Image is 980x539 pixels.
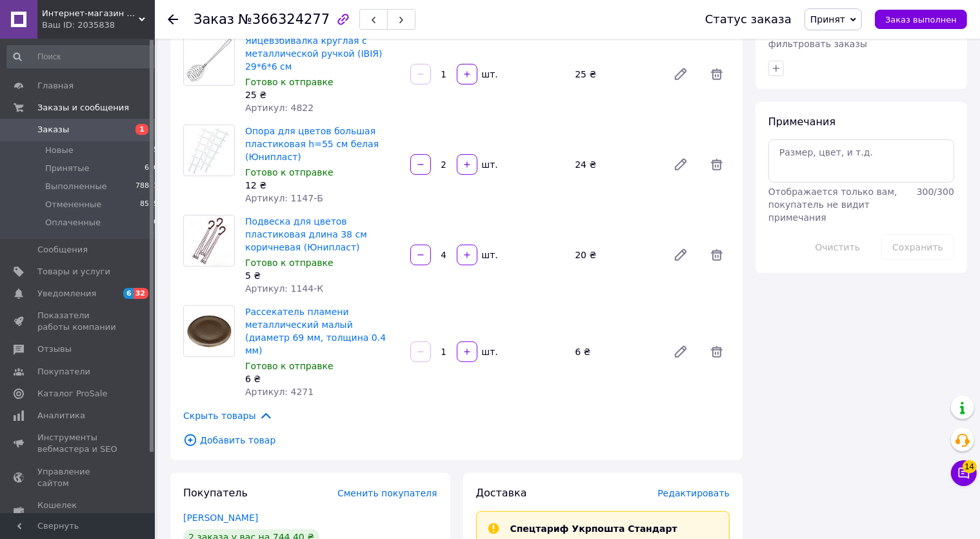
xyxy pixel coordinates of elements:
a: Редактировать [668,152,694,178]
span: Добавить товар [183,433,730,447]
img: Яйцевзбивалка круглая с металлической ручкой (ІВІЯ) 29*6*6 см [184,36,234,85]
a: [PERSON_NAME] [183,513,258,523]
span: Заказ выполнен [885,15,957,25]
span: Доставка [476,487,527,499]
span: Заказы и сообщения [37,102,129,114]
span: Кошелек компании [37,500,119,523]
span: Заказы [37,124,69,136]
span: Удалить [704,339,730,365]
span: Удалить [704,61,730,87]
span: Редактировать [657,488,730,498]
div: шт. [479,249,499,261]
span: Отмененные [45,199,101,210]
span: 6 [123,288,134,299]
span: Готово к отправке [245,77,334,87]
div: 25 ₴ [570,65,663,83]
div: Вернуться назад [168,13,178,26]
a: Опора для цветов большая пластиковая h=55 см белая (Юнипласт) [245,126,379,162]
span: Удалить [704,152,730,178]
span: 14 [963,460,977,473]
span: Отзывы [37,343,72,355]
span: Готово к отправке [245,167,334,178]
span: 630 [145,163,158,174]
span: Артикул: 1147-Б [245,193,323,203]
div: Статус заказа [705,13,792,26]
span: Принятые [45,163,90,174]
span: Примечания [768,116,835,128]
span: Спецтариф Укрпошта Стандарт [510,524,677,534]
span: Покупатели [37,366,90,378]
span: Аналитика [37,410,85,422]
div: шт. [479,158,499,171]
span: 0 [154,217,158,229]
span: Заказ [194,12,234,27]
span: 1 [135,124,148,135]
input: Поиск [6,45,159,68]
a: Яйцевзбивалка круглая с металлической ручкой (ІВІЯ) 29*6*6 см [245,36,383,72]
span: 78841 [135,181,158,192]
span: Принят [810,14,845,25]
div: 25 ₴ [245,88,400,101]
span: Главная [37,80,74,92]
span: Артикул: 4822 [245,103,314,113]
span: Каталог ProSale [37,388,107,400]
span: Личные заметки, которые видите только вы. По ним можно фильтровать заказы [768,13,930,49]
span: Уведомления [37,288,96,300]
button: Заказ выполнен [875,10,967,29]
span: Инструменты вебмастера и SEO [37,432,119,455]
div: 6 ₴ [245,372,400,385]
img: Рассекатель пламени металлический малый (диаметр 69 мм, толщина 0.4 мм) [184,310,234,352]
a: Редактировать [668,242,694,268]
div: шт. [479,68,499,81]
img: Подвеска для цветов пластиковая длина 38 см коричневая (Юнипласт) [190,216,228,266]
span: Показатели работы компании [37,310,119,333]
a: Редактировать [668,61,694,87]
span: Сообщения [37,244,88,256]
div: 24 ₴ [570,156,663,174]
button: Чат с покупателем14 [951,460,977,486]
span: №366324277 [238,12,330,27]
span: Оплаченные [45,217,101,229]
a: Подвеска для цветов пластиковая длина 38 см коричневая (Юнипласт) [245,216,367,252]
span: Товары и услуги [37,266,110,278]
a: Рассекатель пламени металлический малый (диаметр 69 мм, толщина 0.4 мм) [245,307,386,356]
span: 32 [134,288,148,299]
span: Артикул: 1144-К [245,283,323,294]
span: Артикул: 4271 [245,387,314,397]
div: 5 ₴ [245,269,400,282]
span: 8575 [140,199,158,210]
span: Интернет-магазин Хозторг Харьков - товары для дома, сада и огорода оптом [42,8,139,19]
div: шт. [479,345,499,358]
span: Покупатель [183,487,248,499]
span: Готово к отправке [245,361,334,371]
span: Управление сайтом [37,466,119,489]
div: 6 ₴ [570,343,663,361]
span: 5 [154,145,158,156]
span: Скрыть товары [183,409,273,423]
span: Выполненные [45,181,107,192]
div: 12 ₴ [245,179,400,192]
a: Редактировать [668,339,694,365]
span: Готово к отправке [245,258,334,268]
span: 300 / 300 [917,187,954,197]
span: Отображается только вам, покупатель не видит примечания [768,187,897,223]
span: Новые [45,145,74,156]
span: Сменить покупателя [337,488,437,498]
img: Опора для цветов большая пластиковая h=55 см белая (Юнипласт) [186,125,231,176]
div: 20 ₴ [570,246,663,264]
span: Удалить [704,242,730,268]
div: Ваш ID: 2035838 [42,19,155,31]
